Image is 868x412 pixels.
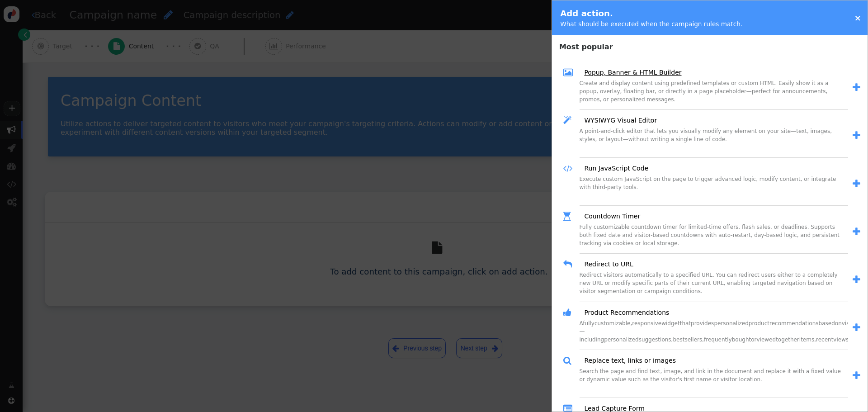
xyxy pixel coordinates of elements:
span: responsive [632,320,661,327]
span:  [853,179,860,189]
span:  [563,66,578,79]
div: Fully customizable countdown timer for limited-time offers, flash sales, or deadlines. Supports b... [580,223,848,254]
div: What should be executed when the campaign rules match. [560,19,742,28]
div: Create and display content using predefined templates or custom HTML. Easily show it as a popup, ... [580,79,848,110]
a: Product Recommendations [578,308,669,317]
span: product [749,320,769,327]
h4: Most popular [552,38,868,52]
div: Execute custom JavaScript on the page to trigger advanced logic, modify content, or integrate wit... [580,175,848,206]
span:  [853,83,860,92]
a: Replace text, links or images [578,356,676,365]
span:  [853,275,860,284]
span: personalized [604,336,638,343]
span: suggestions, [639,336,673,343]
a: × [854,13,861,23]
a: WYSIWYG Visual Editor [578,116,657,125]
span:  [563,354,578,367]
span: that [680,320,691,327]
a:  [848,177,861,191]
span: visitor [842,320,859,327]
span:  [563,210,578,223]
span: items, [799,336,816,343]
span: widget [661,320,679,327]
span: based [819,320,835,327]
span:  [563,306,578,319]
span: together [776,336,799,343]
a:  [848,369,861,383]
a:  [848,321,861,335]
span: or [751,336,756,343]
span: customizable, [594,320,632,327]
span:  [853,323,860,332]
span: A [580,320,583,327]
span:  [563,114,578,127]
span: fully [583,320,594,327]
span:  [563,258,578,271]
a: Run JavaScript Code [578,164,648,173]
a:  [848,81,861,95]
a:  [848,273,861,287]
span:  [853,227,860,237]
span: provides [691,320,714,327]
span:  [853,131,860,140]
div: Redirect visitors automatically to a specified URL. You can redirect users either to a completely... [580,271,848,302]
span: personalized [714,320,748,327]
a:  [848,225,861,239]
span: on [835,320,842,327]
span: recommendations [769,320,819,327]
a: Countdown Timer [578,212,640,221]
a:  [848,128,861,143]
span: frequently [704,336,732,343]
span: sellers, [684,336,704,343]
span:  [853,371,860,380]
span:  [563,162,578,175]
div: Search the page and find text, image, and link in the document and replace it with a fixed value ... [580,367,848,398]
a: Popup, Banner & HTML Builder [578,68,681,77]
div: A point-and-click editor that lets you visually modify any element on your site—text, images, sty... [580,127,848,158]
a: Redirect to URL [578,260,633,269]
span: viewed [756,336,776,343]
span: bought [732,336,751,343]
span: best [673,336,684,343]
